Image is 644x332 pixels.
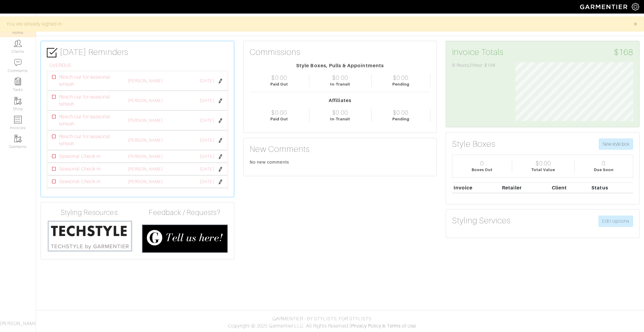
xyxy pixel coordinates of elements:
[351,323,416,329] a: Privacy Policy & Terms of Use
[393,109,409,116] div: $0.00
[536,160,551,167] div: $0.00
[392,81,409,87] div: Pending
[200,166,214,173] span: [DATE]
[270,81,288,87] div: Paid Out
[200,98,214,104] span: [DATE]
[47,47,57,58] img: check-box-icon-36a4915ff3ba2bd8f6e4f29bc755bb66becd62c870f447fc0dd1365fcfddab58.png
[47,208,133,217] h4: Styling Resources:
[59,191,101,198] span: Seasonal Check-in
[480,160,484,167] div: 0
[250,159,431,165] div: No new comments
[128,98,163,103] a: [PERSON_NAME]
[452,183,500,193] th: Invoice
[128,118,163,123] a: [PERSON_NAME]
[472,167,493,173] div: Boxes Out
[577,2,632,12] img: garmentier-logo-header-white-b43fb05a5012e4ada735d5af1a66efaba907eab6374d6393d1fbf88cb4ef424d.png
[218,180,223,184] img: pen-cf24a1663064a2ec1b9c1bd2387e9de7a2fa800b781884d57f21acf72779bad2.png
[218,98,223,103] img: pen-cf24a1663064a2ec1b9c1bd2387e9de7a2fa800b781884d57f21acf72779bad2.png
[452,47,633,57] h3: Invoice Totals
[594,167,614,173] div: Due Soon
[599,138,633,150] button: New style box
[393,74,409,81] div: $0.00
[59,178,101,185] span: Seasonal Check-in
[250,62,431,69] div: Style Boxes, Pulls & Appointments
[452,62,506,69] li: Ready2Wear: $168
[332,109,348,116] div: $0.00
[200,137,214,144] span: [DATE]
[550,183,590,193] th: Client
[271,74,287,81] div: $0.00
[59,113,118,128] span: Reach out for seasonal refresh
[128,167,163,171] a: [PERSON_NAME]
[14,97,22,104] img: garments-icon-b7da505a4dc4fd61783c78ac3ca0ef83fa9d6f193b1c9dc38574b1d14d53ca28.png
[632,3,639,11] img: gear-icon-white-bd11855cb880d31180b6d7d6211b90ccbf57a29d726f0c71d8c61bd08dd39cc2.png
[14,59,22,66] img: comment-icon-a0a6a9ef722e966f86d9cbdc48e553b5cf19dbc54f86b18d962a5391bc8f6eb6.png
[47,219,133,252] img: techstyle-93310999766a10050dc78ceb7f971a75838126fd19372ce40ba20cdf6a89b94b.png
[200,153,214,160] span: [DATE]
[633,20,638,28] span: ×
[250,47,301,57] h3: Commissions
[250,144,431,154] h3: New Comments
[218,167,223,172] img: pen-cf24a1663064a2ec1b9c1bd2387e9de7a2fa800b781884d57f21acf72779bad2.png
[128,78,163,83] a: [PERSON_NAME]
[602,160,606,167] div: 0
[200,78,214,84] span: [DATE]
[218,118,223,123] img: pen-cf24a1663064a2ec1b9c1bd2387e9de7a2fa800b781884d57f21acf72779bad2.png
[218,79,223,83] img: pen-cf24a1663064a2ec1b9c1bd2387e9de7a2fa800b781884d57f21acf72779bad2.png
[598,216,633,227] a: Edit options
[142,208,228,217] h4: Feedback / Requests?
[14,135,22,142] img: garments-icon-b7da505a4dc4fd61783c78ac3ca0ef83fa9d6f193b1c9dc38574b1d14d53ca28.png
[128,154,163,159] a: [PERSON_NAME]
[14,116,22,123] img: orders-icon-0abe47150d42831381b5fb84f609e132dff9fe21cb692f30cb5eec754e2cba89.png
[200,117,214,124] span: [DATE]
[59,165,101,173] span: Seasonal Check-in
[452,216,511,226] h3: Styling Services
[330,116,351,122] div: In-Transit
[392,116,409,122] div: Pending
[330,81,351,87] div: In-Transit
[14,78,22,85] img: reminder-icon-8004d30b9f0a5d33ae49ab947aed9ed385cf756f9e5892f1edd6e32f2345188e.png
[614,47,633,57] span: $168
[128,179,163,184] a: [PERSON_NAME]
[142,224,228,253] img: feedback_requests-3821251ac2bd56c73c230f3229a5b25d6eb027adea667894f41107c140538ee0.png
[49,63,228,68] h6: OVERDUE
[14,40,22,47] img: clients-icon-6bae9207a08558b7cb47a8932f037763ab4055f8c8b6bfacd5dc20c3e0201464.png
[59,153,101,160] span: Seasonal Check-in
[218,154,223,159] img: pen-cf24a1663064a2ec1b9c1bd2387e9de7a2fa800b781884d57f21acf72779bad2.png
[250,97,431,104] div: Affiliates
[200,179,214,185] span: [DATE]
[332,74,348,81] div: $0.00
[6,20,624,28] div: You are already signed in.
[218,138,223,143] img: pen-cf24a1663064a2ec1b9c1bd2387e9de7a2fa800b781884d57f21acf72779bad2.png
[452,139,495,149] h3: Style Boxes
[271,109,287,116] div: $0.00
[59,74,118,88] span: Reach out for seasonal refresh
[59,133,118,147] span: Reach out for seasonal refresh
[128,138,163,143] a: [PERSON_NAME]
[531,167,555,173] div: Total Value
[590,183,633,193] th: Status
[47,47,228,58] h3: [DATE] Reminders
[270,116,288,122] div: Paid Out
[59,93,118,108] span: Reach out for seasonal refresh
[500,183,550,193] th: Retailer
[228,323,350,329] span: Copyright © 2025 Garmentier LLC. All Rights Reserved.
